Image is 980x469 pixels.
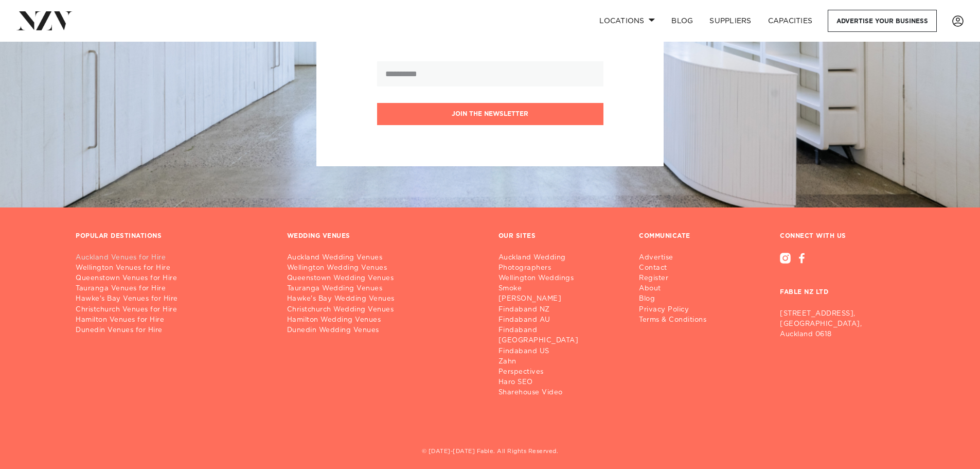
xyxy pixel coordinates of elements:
[639,294,715,304] a: Blog
[498,388,623,398] a: Sharehouse Video
[591,10,663,32] a: Locations
[76,294,271,304] a: Hawke's Bay Venues for Hire
[639,253,715,263] a: Advertise
[498,377,623,388] a: Haro SEO
[287,284,482,294] a: Tauranga Wedding Venues
[639,232,690,240] h3: COMMUNICATE
[16,11,73,30] img: nzv-logo.png
[498,346,623,357] a: Findaband US
[780,309,904,340] p: [STREET_ADDRESS], [GEOGRAPHIC_DATA], Auckland 0618
[498,294,623,304] a: [PERSON_NAME]
[701,10,759,32] a: SUPPLIERS
[76,315,271,325] a: Hamilton Venues for Hire
[639,284,715,294] a: About
[498,357,623,367] a: Zahn
[828,10,937,32] a: Advertise your business
[498,305,623,315] a: Findaband NZ
[287,305,482,315] a: Christchurch Wedding Venues
[639,273,715,284] a: Register
[663,10,701,32] a: BLOG
[287,273,482,284] a: Queenstown Wedding Venues
[287,232,350,240] h3: WEDDING VENUES
[377,103,603,125] button: Join the newsletter
[760,10,821,32] a: Capacities
[498,325,623,346] a: Findaband [GEOGRAPHIC_DATA]
[498,315,623,325] a: Findaband AU
[498,284,623,294] a: Smoke
[76,263,271,273] a: Wellington Venues for Hire
[498,367,623,377] a: Perspectives
[76,232,162,240] h3: POPULAR DESTINATIONS
[498,253,623,273] a: Auckland Wedding Photographers
[76,305,271,315] a: Christchurch Venues for Hire
[287,315,482,325] a: Hamilton Wedding Venues
[639,263,715,273] a: Contact
[76,448,904,457] h5: © [DATE]-[DATE] Fable. All Rights Reserved.
[287,294,482,304] a: Hawke's Bay Wedding Venues
[780,264,904,305] h3: FABLE NZ LTD
[498,273,623,284] a: Wellington Weddings
[639,315,715,325] a: Terms & Conditions
[76,253,271,263] a: Auckland Venues for Hire
[287,263,482,273] a: Wellington Wedding Venues
[639,305,715,315] a: Privacy Policy
[498,232,536,240] h3: OUR SITES
[780,232,904,240] h3: CONNECT WITH US
[287,253,482,263] a: Auckland Wedding Venues
[76,273,271,284] a: Queenstown Venues for Hire
[76,325,271,336] a: Dunedin Venues for Hire
[287,325,482,336] a: Dunedin Wedding Venues
[76,284,271,294] a: Tauranga Venues for Hire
